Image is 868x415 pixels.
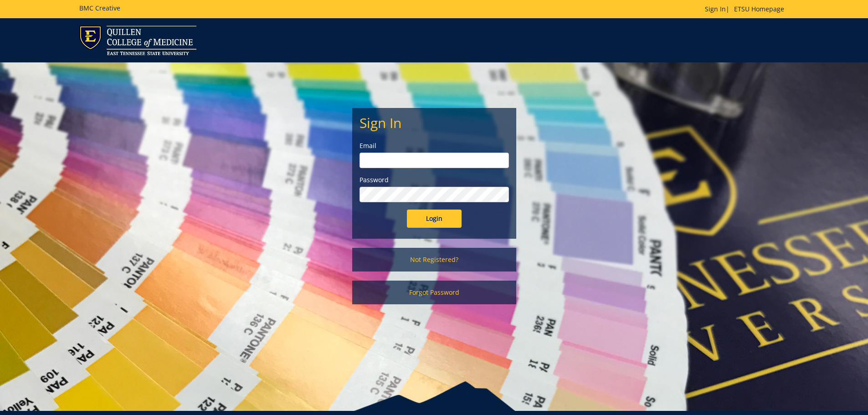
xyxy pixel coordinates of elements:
a: Sign In [705,5,726,13]
h5: BMC Creative [79,5,120,11]
img: ETSU logo [79,26,196,55]
p: | [705,5,789,14]
label: Password [360,175,509,184]
h2: Sign In [360,115,509,130]
a: Not Registered? [352,248,516,272]
input: Login [407,210,462,228]
a: Forgot Password [352,281,516,304]
label: Email [360,141,509,150]
a: ETSU Homepage [729,5,789,13]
